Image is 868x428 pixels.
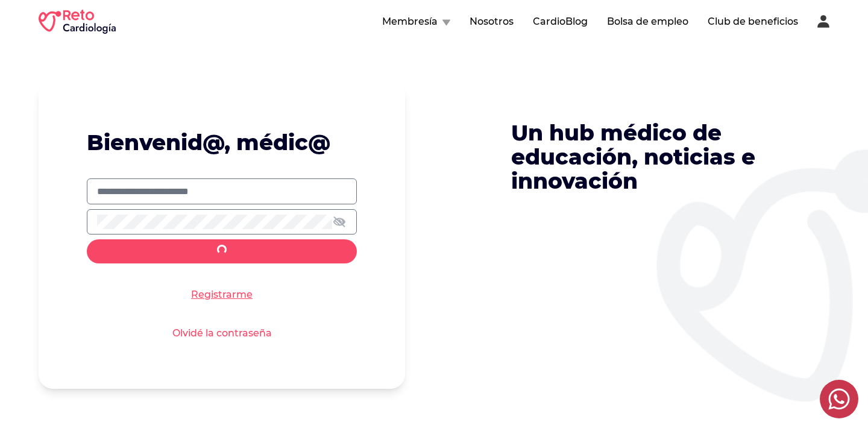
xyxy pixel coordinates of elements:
button: Membresía [382,14,450,29]
a: Registrarme [191,288,253,302]
button: Nosotros [470,14,514,29]
button: Bolsa de empleo [607,14,688,29]
h1: Bienvenid@, médic@ [87,130,357,154]
p: Un hub médico de educación, noticias e innovación [511,121,781,193]
img: RETO Cardio Logo [39,10,116,34]
button: CardioBlog [533,14,588,29]
button: Club de beneficios [708,14,798,29]
a: Olvidé la contraseña [172,326,272,341]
